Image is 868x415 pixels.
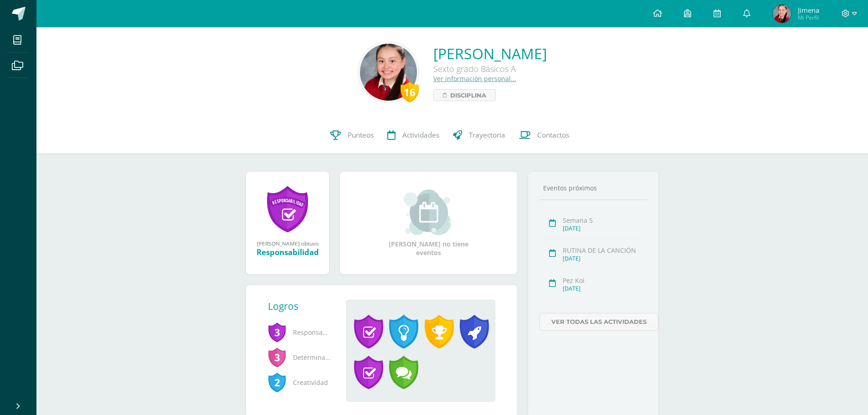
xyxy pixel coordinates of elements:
[446,117,512,154] a: Trayectoria
[433,44,547,63] a: [PERSON_NAME]
[255,240,320,247] div: [PERSON_NAME] obtuvo
[537,130,569,140] span: Contactos
[401,82,419,102] div: 16
[798,5,819,15] span: Jimena
[563,276,644,285] div: Pez Koi
[255,247,320,257] div: Responsabilidad
[360,44,417,101] img: 58bf2b9e5c2627da5e785ad46c5cc4b4.png
[563,246,644,255] div: RUTINA DE LA CANCIÓN
[450,90,486,101] span: Disciplina
[268,345,332,370] span: Determinación
[469,130,505,140] span: Trayectoria
[268,300,339,313] div: Logros
[324,117,380,154] a: Punteos
[563,255,644,262] div: [DATE]
[404,190,453,235] img: event_small.png
[268,320,332,345] span: Responsabilidad
[433,74,516,83] a: Ver información personal...
[773,5,791,23] img: 8b0f4665ab33adcccd1c821380761454.png
[512,117,576,154] a: Contactos
[268,370,332,395] span: Creatividad
[563,285,644,292] div: [DATE]
[539,184,647,192] div: Eventos próximos
[268,372,286,393] span: 2
[268,347,286,368] span: 3
[433,89,496,101] a: Disciplina
[383,190,474,257] div: [PERSON_NAME] no tiene eventos
[563,225,644,232] div: [DATE]
[798,14,819,21] span: Mi Perfil
[563,216,644,225] div: Semana 5
[268,322,286,343] span: 3
[433,63,547,74] div: Sexto grado Básicos A
[402,130,439,140] span: Actividades
[539,313,658,331] a: Ver todas las actividades
[348,130,374,140] span: Punteos
[380,117,446,154] a: Actividades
